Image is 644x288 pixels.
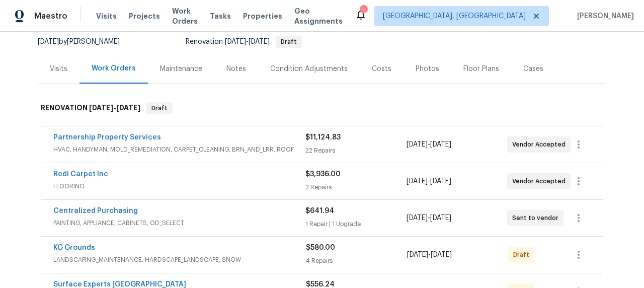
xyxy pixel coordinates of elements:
[306,244,335,251] span: $580.00
[225,38,246,45] span: [DATE]
[512,176,570,186] span: Vendor Accepted
[226,64,246,74] div: Notes
[249,38,270,45] span: [DATE]
[225,38,270,45] span: -
[38,92,606,124] div: RENOVATION [DATE]-[DATE]Draft
[53,145,305,155] span: HVAC, HANDYMAN, MOLD_REMEDIATION, CARPET_CLEANING, BRN_AND_LRR, ROOF
[305,182,406,192] div: 2 Repairs
[305,171,341,178] span: $3,936.00
[41,102,140,114] h6: RENOVATION
[407,178,428,185] span: [DATE]
[407,213,451,223] span: -
[372,64,391,74] div: Costs
[513,250,533,260] span: Draft
[53,281,186,288] a: Surface Experts [GEOGRAPHIC_DATA]
[430,141,451,148] span: [DATE]
[53,207,138,214] a: Centralized Purchasing
[210,13,231,20] span: Tasks
[89,104,113,111] span: [DATE]
[306,256,407,266] div: 4 Repairs
[305,146,406,156] div: 22 Repairs
[407,251,428,258] span: [DATE]
[172,6,198,26] span: Work Orders
[129,11,160,21] span: Projects
[294,6,343,26] span: Geo Assignments
[38,38,59,45] span: [DATE]
[50,64,67,74] div: Visits
[147,103,172,113] span: Draft
[89,104,140,111] span: -
[38,36,132,48] div: by [PERSON_NAME]
[160,64,202,74] div: Maintenance
[305,219,406,229] div: 1 Repair | 1 Upgrade
[463,64,499,74] div: Floor Plans
[53,244,95,251] a: KG Grounds
[96,11,117,21] span: Visits
[407,139,451,150] span: -
[430,214,451,222] span: [DATE]
[416,64,439,74] div: Photos
[53,181,305,191] span: FLOORING
[430,178,451,185] span: [DATE]
[512,213,562,223] span: Sent to vendor
[407,250,452,260] span: -
[53,255,306,265] span: LANDSCAPING_MAINTENANCE, HARDSCAPE_LANDSCAPE, SNOW
[512,139,570,150] span: Vendor Accepted
[431,251,452,258] span: [DATE]
[116,104,140,111] span: [DATE]
[53,218,305,228] span: PAINTING, APPLIANCE, CABINETS, OD_SELECT
[53,134,161,141] a: Partnership Property Services
[186,38,302,45] span: Renovation
[306,281,335,288] span: $556.24
[407,141,428,148] span: [DATE]
[92,63,136,74] div: Work Orders
[34,11,67,21] span: Maestro
[277,39,301,45] span: Draft
[407,176,451,186] span: -
[383,11,526,21] span: [GEOGRAPHIC_DATA], [GEOGRAPHIC_DATA]
[305,207,334,214] span: $641.94
[523,64,543,74] div: Cases
[360,6,367,16] div: 1
[573,11,634,21] span: [PERSON_NAME]
[53,171,108,178] a: Redi Carpet Inc
[270,64,348,74] div: Condition Adjustments
[243,11,282,21] span: Properties
[407,214,428,222] span: [DATE]
[305,134,341,141] span: $11,124.83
